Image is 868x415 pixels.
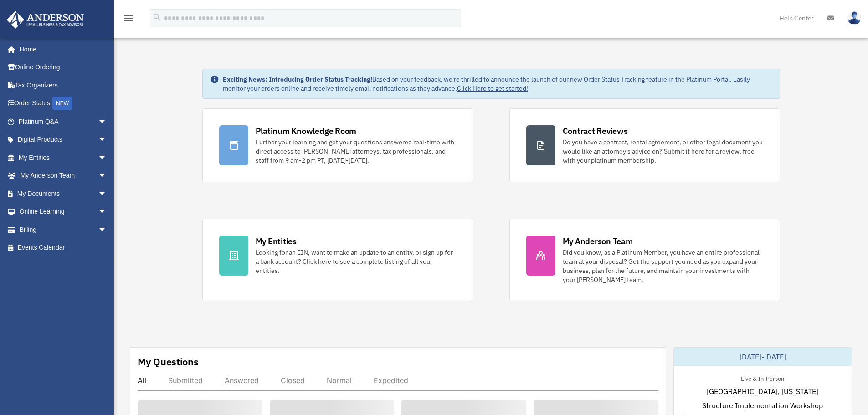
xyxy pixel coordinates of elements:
a: My Anderson Teamarrow_drop_down [6,167,121,185]
div: All [138,376,146,385]
span: arrow_drop_down [98,167,116,185]
span: [GEOGRAPHIC_DATA], [US_STATE] [707,386,818,397]
img: Anderson Advisors Platinum Portal [4,11,87,29]
div: NEW [52,97,72,110]
a: My Documentsarrow_drop_down [6,184,121,203]
div: Based on your feedback, we're thrilled to announce the launch of our new Order Status Tracking fe... [223,75,772,93]
a: Contract Reviews Do you have a contract, rental agreement, or other legal document you would like... [509,108,780,182]
span: arrow_drop_down [98,131,116,149]
span: arrow_drop_down [98,149,116,167]
div: Normal [327,376,352,385]
div: Contract Reviews [563,125,628,137]
div: Live & In-Person [734,373,791,383]
a: menu [123,16,134,24]
a: Digital Productsarrow_drop_down [6,131,121,149]
div: Did you know, as a Platinum Member, you have an entire professional team at your disposal? Get th... [563,248,763,284]
div: Closed [281,376,305,385]
a: Click Here to get started! [457,84,528,92]
a: My Anderson Team Did you know, as a Platinum Member, you have an entire professional team at your... [509,219,780,301]
span: arrow_drop_down [98,220,116,239]
span: Structure Implementation Workshop [702,400,823,411]
strong: Exciting News: Introducing Order Status Tracking! [223,75,372,83]
span: arrow_drop_down [98,184,116,203]
a: My Entities Looking for an EIN, want to make an update to an entity, or sign up for a bank accoun... [202,219,473,301]
div: My Questions [138,355,199,369]
div: Answered [225,376,259,385]
span: arrow_drop_down [98,113,116,131]
div: Platinum Knowledge Room [256,125,357,137]
i: search [152,12,162,22]
a: Platinum Q&Aarrow_drop_down [6,113,121,131]
a: Events Calendar [6,239,121,257]
div: Looking for an EIN, want to make an update to an entity, or sign up for a bank account? Click her... [256,248,456,275]
div: Submitted [168,376,203,385]
a: Billingarrow_drop_down [6,220,121,239]
a: Online Learningarrow_drop_down [6,203,121,221]
a: My Entitiesarrow_drop_down [6,149,121,167]
div: My Anderson Team [563,236,633,247]
div: My Entities [256,236,297,247]
div: [DATE]-[DATE] [674,348,852,366]
a: Online Ordering [6,58,121,77]
span: arrow_drop_down [98,203,116,221]
a: Tax Organizers [6,76,121,94]
a: Home [6,40,116,58]
i: menu [123,13,134,24]
div: Further your learning and get your questions answered real-time with direct access to [PERSON_NAM... [256,138,456,165]
img: User Pic [847,11,861,25]
div: Expedited [374,376,408,385]
a: Platinum Knowledge Room Further your learning and get your questions answered real-time with dire... [202,108,473,182]
div: Do you have a contract, rental agreement, or other legal document you would like an attorney's ad... [563,138,763,165]
a: Order StatusNEW [6,94,121,113]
